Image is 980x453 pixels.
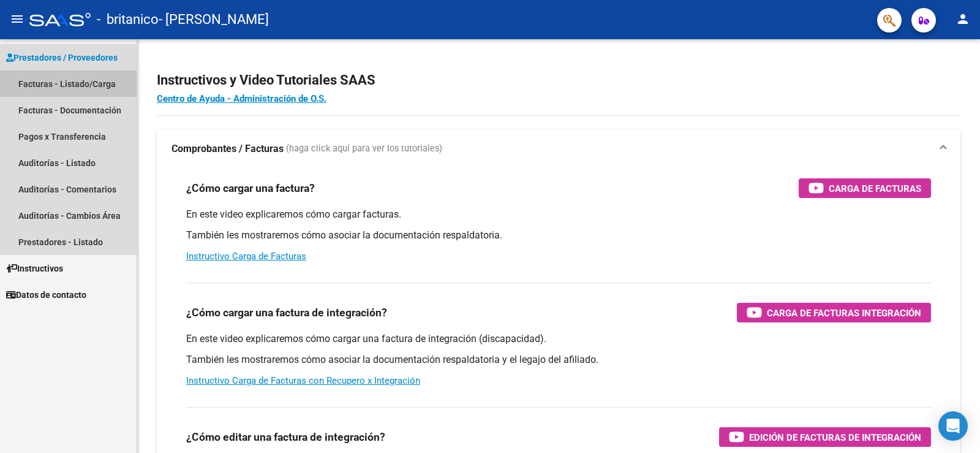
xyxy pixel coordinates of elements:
[186,428,385,446] h3: ¿Cómo editar una factura de integración?
[186,180,315,197] h3: ¿Cómo cargar una factura?
[767,305,921,321] span: Carga de Facturas Integración
[6,51,118,64] span: Prestadores / Proveedores
[10,12,24,26] mat-icon: menu
[171,142,284,156] strong: Comprobantes / Facturas
[159,6,269,33] span: - [PERSON_NAME]
[186,251,306,262] a: Instructivo Carga de Facturas
[6,288,86,302] span: Datos de contacto
[799,178,931,198] button: Carga de Facturas
[186,375,420,386] a: Instructivo Carga de Facturas con Recupero x Integración
[286,142,442,156] span: (haga click aquí para ver los tutoriales)
[938,411,968,441] div: Open Intercom Messenger
[829,181,921,196] span: Carga de Facturas
[157,69,960,92] h2: Instructivos y Video Tutoriales SAAS
[186,332,931,346] p: En este video explicaremos cómo cargar una factura de integración (discapacidad).
[186,208,931,221] p: En este video explicaremos cómo cargar facturas.
[186,229,931,242] p: También les mostraremos cómo asociar la documentación respaldatoria.
[97,6,159,33] span: - britanico
[956,12,970,26] mat-icon: person
[157,129,960,169] mat-expansion-panel-header: Comprobantes / Facturas (haga click aquí para ver los tutoriales)
[719,427,931,447] button: Edición de Facturas de integración
[186,304,387,321] h3: ¿Cómo cargar una factura de integración?
[737,303,931,322] button: Carga de Facturas Integración
[157,93,326,104] a: Centro de Ayuda - Administración de O.S.
[6,262,63,275] span: Instructivos
[186,353,931,367] p: También les mostraremos cómo asociar la documentación respaldatoria y el legajo del afiliado.
[749,430,921,445] span: Edición de Facturas de integración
